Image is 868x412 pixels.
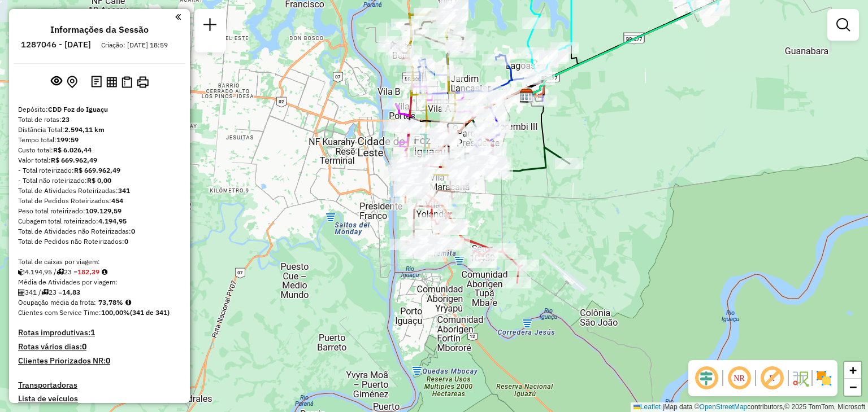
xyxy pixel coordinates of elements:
strong: 454 [111,196,123,205]
a: Leaflet [633,403,661,411]
strong: (341 de 341) [130,308,170,317]
i: Total de rotas [57,269,64,275]
i: Meta Caixas/viagem: 195,05 Diferença: -12,66 [102,269,107,275]
div: 341 / 23 = [18,287,181,297]
div: - Total roteirizado: [18,165,181,176]
strong: 0 [106,356,110,366]
strong: R$ 6.026,44 [53,146,92,154]
strong: R$ 669.962,49 [51,156,97,164]
a: Zoom out [844,379,861,396]
span: | [662,403,664,411]
div: Valor total: [18,155,181,165]
div: Depósito: [18,104,181,115]
a: OpenStreetMap [700,403,748,411]
strong: 100,00% [101,308,130,317]
strong: R$ 0,00 [87,176,111,185]
strong: 14,83 [62,288,80,296]
span: Clientes com Service Time: [18,308,101,317]
em: Média calculada utilizando a maior ocupação (%Peso ou %Cubagem) de cada rota da sessão. Rotas cro... [125,299,131,306]
a: Zoom in [844,362,861,379]
strong: 0 [131,227,135,235]
div: 4.194,95 / 23 = [18,267,181,277]
strong: 109.129,59 [85,207,121,215]
div: Cubagem total roteirizado: [18,216,181,226]
div: Tempo total: [18,135,181,145]
h4: Clientes Priorizados NR: [18,356,181,366]
h4: Informações da Sessão [50,24,149,35]
strong: CDD Foz do Iguaçu [48,105,108,113]
i: Cubagem total roteirizado [18,269,25,275]
span: Exibir rótulo [758,365,785,392]
strong: 182,39 [77,268,99,276]
span: Ocultar deslocamento [693,365,720,392]
div: Total de Atividades Roteirizadas: [18,186,181,196]
i: Total de rotas [41,289,49,296]
button: Logs desbloquear sessão [89,73,104,91]
div: Distância Total: [18,125,181,135]
strong: 0 [124,237,128,246]
img: Fluxo de ruas [791,369,809,387]
div: Map data © contributors,© 2025 TomTom, Microsoft [631,402,868,412]
span: Ocupação média da frota: [18,298,96,306]
strong: 1 [90,327,95,338]
strong: 4.194,95 [98,217,127,225]
strong: 2.594,11 km [64,125,105,134]
img: CDD Foz do Iguaçu [519,89,534,103]
button: Visualizar relatório de Roteirização [104,74,119,89]
div: Peso total roteirizado: [18,206,181,216]
div: Total de Pedidos Roteirizados: [18,196,181,206]
span: − [849,380,857,394]
div: Total de rotas: [18,115,181,125]
div: Média de Atividades por viagem: [18,277,181,287]
strong: 341 [118,186,130,195]
a: Clique aqui para minimizar o painel [175,10,181,23]
span: + [849,363,857,377]
button: Visualizar Romaneio [119,74,134,90]
div: Total de Atividades não Roteirizadas: [18,226,181,236]
div: - Total não roteirizado: [18,176,181,186]
strong: 199:59 [57,135,79,144]
a: Exibir filtros [832,14,854,36]
strong: 0 [82,341,86,352]
h4: Rotas vários dias: [18,342,181,352]
div: Total de Pedidos não Roteirizados: [18,236,181,247]
button: Centralizar mapa no depósito ou ponto de apoio [64,73,80,91]
img: Exibir/Ocultar setores [815,369,833,387]
h6: 1287046 - [DATE] [21,40,91,50]
a: Nova sessão e pesquisa [199,14,222,39]
h4: Transportadoras [18,380,181,390]
div: Total de caixas por viagem: [18,257,181,267]
h4: Rotas improdutivas: [18,328,181,338]
div: Custo total: [18,145,181,155]
button: Imprimir Rotas [134,74,151,90]
strong: 23 [62,115,70,124]
i: Total de Atividades [18,289,25,296]
strong: R$ 669.962,49 [74,166,120,174]
div: Criação: [DATE] 18:59 [97,40,172,50]
button: Exibir sessão original [49,73,64,91]
strong: 73,78% [98,298,123,306]
span: Ocultar NR [726,365,753,392]
h4: Lista de veículos [18,394,181,404]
